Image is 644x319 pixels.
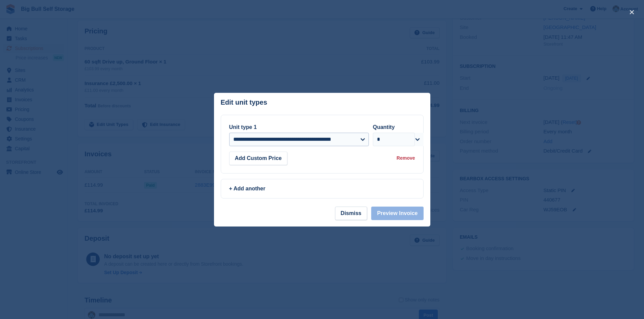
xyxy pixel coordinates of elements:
button: Add Custom Price [229,152,288,165]
div: Remove [397,155,415,162]
label: Unit type 1 [229,124,257,130]
label: Quantity [373,124,395,130]
button: close [626,7,637,18]
div: + Add another [229,185,415,193]
button: Preview Invoice [371,207,423,220]
button: Dismiss [335,207,367,220]
a: + Add another [221,179,424,198]
p: Edit unit types [221,99,267,106]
